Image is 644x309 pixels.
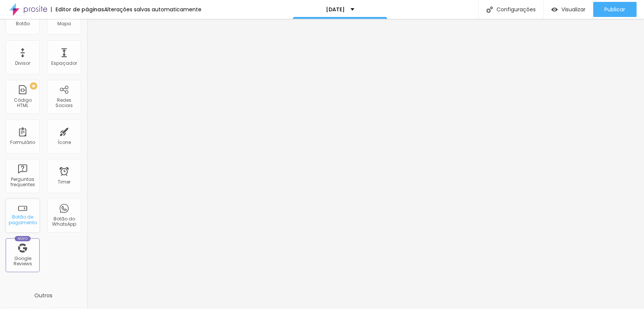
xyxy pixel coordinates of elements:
span: Visualizar [561,6,586,12]
img: view-1.svg [551,6,558,13]
div: Formulário [10,140,35,145]
div: Botão de pagamento [8,214,37,225]
button: Publicar [593,2,636,17]
div: Botão do WhatsApp [49,216,79,227]
div: Ícone [58,140,71,145]
div: Editor de páginas [51,7,104,12]
img: Icone [486,6,493,13]
div: Código HTML [8,98,37,109]
div: Divisor [15,61,30,66]
div: Redes Sociais [49,98,79,109]
div: Google Reviews [8,256,37,267]
div: Espaçador [51,61,77,66]
div: Alterações salvas automaticamente [104,7,201,12]
div: Botão [16,21,30,26]
div: Perguntas frequentes [8,177,37,188]
div: Timer [58,179,71,185]
span: Publicar [604,6,625,12]
div: Mapa [57,21,71,26]
button: Visualizar [544,2,593,17]
p: [DATE] [326,7,345,12]
iframe: Editor [87,19,644,309]
div: Novo [15,236,31,241]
